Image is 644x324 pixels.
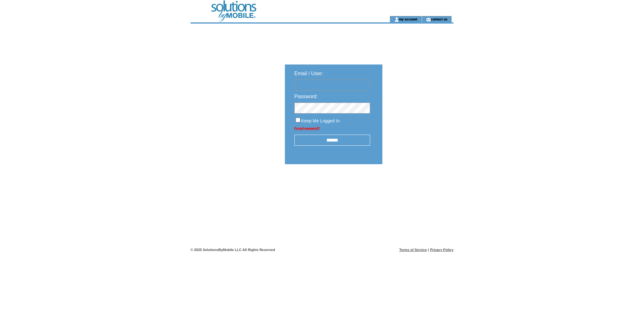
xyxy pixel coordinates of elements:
img: contact_us_icon.gif;jsessionid=384D4D8529D0E31BDA85ACE8C0ADF3D8 [426,17,431,22]
span: © 2025 SolutionsByMobile LLC All Rights Reserved [191,248,275,252]
img: account_icon.gif;jsessionid=384D4D8529D0E31BDA85ACE8C0ADF3D8 [394,17,399,22]
img: transparent.png;jsessionid=384D4D8529D0E31BDA85ACE8C0ADF3D8 [401,180,432,188]
a: Forgot password? [294,126,320,130]
span: Keep Me Logged In [301,118,340,123]
a: Privacy Policy [430,248,453,252]
a: contact us [431,17,447,21]
span: Email / User: [294,71,323,76]
a: my account [399,17,417,21]
span: | [428,248,429,252]
a: Terms of Service [399,248,427,252]
span: Password: [294,94,318,99]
